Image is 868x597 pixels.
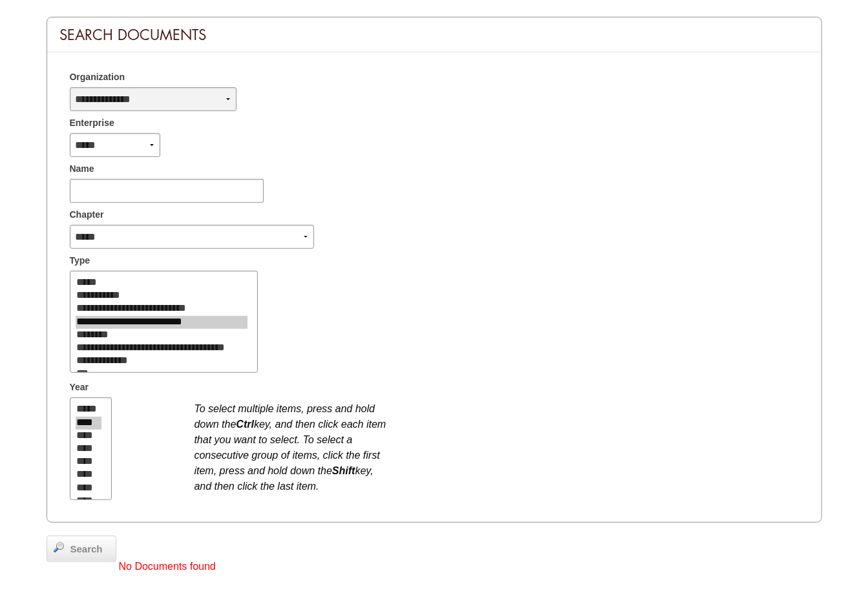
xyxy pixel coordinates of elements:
span: Enterprise [70,116,114,130]
span: Name [70,162,94,176]
img: magnifier.png [54,542,64,552]
span: Search [64,542,109,557]
div: To select multiple items, press and hold down the key, and then click each item that you want to ... [195,395,388,494]
a: Search [47,536,116,563]
b: Shift [332,465,355,476]
div: Search Documents [47,17,821,52]
b: Ctrl [236,419,254,430]
span: No Documents found [119,561,216,572]
span: Chapter [70,208,104,222]
span: Organization [70,70,125,84]
span: Type [70,254,90,267]
span: Year [70,381,89,394]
